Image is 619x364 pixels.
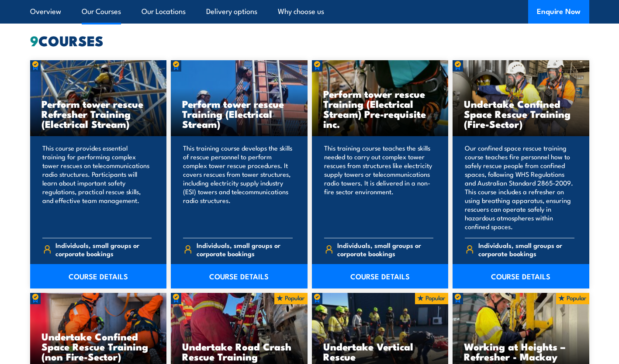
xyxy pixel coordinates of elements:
[453,264,589,288] a: COURSE DETAILS
[30,29,38,51] strong: 9
[55,241,152,258] span: Individuals, small groups or corporate bookings
[41,331,156,361] h3: Undertake Confined Space Rescue Training (non Fire-Sector)
[197,241,293,258] span: Individuals, small groups or corporate bookings
[182,99,296,129] h3: Perform tower rescue Training (Electrical Stream)
[41,99,156,129] h3: Perform tower rescue Refresher Training (Electrical Stream)
[182,341,296,361] h3: Undertake Road Crash Rescue Training
[478,241,574,258] span: Individuals, small groups or corporate bookings
[30,34,589,46] h2: COURSES
[337,241,433,258] span: Individuals, small groups or corporate bookings
[464,99,578,129] h3: Undertake Confined Space Rescue Training (Fire-Sector)
[171,264,308,288] a: COURSE DETAILS
[324,144,434,231] p: This training course teaches the skills needed to carry out complex tower rescues from structures...
[30,264,167,288] a: COURSE DETAILS
[183,144,293,231] p: This training course develops the skills of rescue personnel to perform complex tower rescue proc...
[323,341,437,361] h3: Undertake Vertical Rescue
[465,144,574,231] p: Our confined space rescue training course teaches fire personnel how to safely rescue people from...
[464,341,578,361] h3: Working at Heights – Refresher - Mackay
[312,264,449,288] a: COURSE DETAILS
[42,144,152,231] p: This course provides essential training for performing complex tower rescues on telecommunication...
[323,89,437,129] h3: Perform tower rescue Training (Electrical Stream) Pre-requisite inc.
